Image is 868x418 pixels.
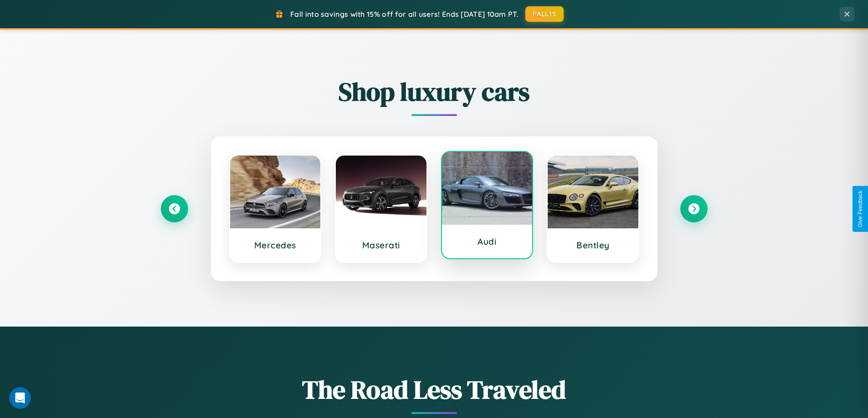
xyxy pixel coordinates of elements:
h3: Bentley [557,240,629,251]
button: FALL15 [525,6,564,22]
iframe: Intercom live chat [9,387,31,409]
h3: Audi [451,236,524,247]
h1: The Road Less Traveled [161,372,708,407]
h3: Mercedes [239,240,312,251]
h2: Shop luxury cars [161,74,708,109]
span: Fall into savings with 15% off for all users! Ends [DATE] 10am PT. [290,10,519,19]
div: Give Feedback [857,191,863,227]
h3: Maserati [345,240,417,251]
